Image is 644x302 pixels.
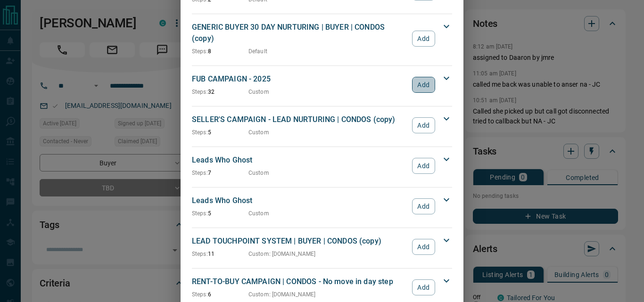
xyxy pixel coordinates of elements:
[192,22,407,44] p: GENERIC BUYER 30 DAY NURTURING | BUYER | CONDOS (copy)
[192,236,407,247] p: LEAD TOUCHPOINT SYSTEM | BUYER | CONDOS (copy)
[192,234,452,260] div: LEAD TOUCHPOINT SYSTEM | BUYER | CONDOS (copy)Steps:11Custom: [DOMAIN_NAME]Add
[248,128,269,137] p: Custom
[412,158,435,174] button: Add
[192,170,208,176] span: Steps:
[192,169,248,177] p: 7
[248,209,269,218] p: Custom
[192,47,248,56] p: 8
[192,48,208,55] span: Steps:
[248,250,315,258] p: Custom : [DOMAIN_NAME]
[192,290,248,299] p: 6
[192,20,452,57] div: GENERIC BUYER 30 DAY NURTURING | BUYER | CONDOS (copy)Steps:8DefaultAdd
[192,128,248,137] p: 5
[248,290,315,299] p: Custom : [DOMAIN_NAME]
[192,114,407,125] p: SELLER'S CAMPAIGN - LEAD NURTURING | CONDOS (copy)
[192,73,407,85] p: FUB CAMPAIGN - 2025
[192,195,407,206] p: Leads Who Ghost
[412,279,435,295] button: Add
[192,274,452,301] div: RENT-TO-BUY CAMPAIGN | CONDOS - No move in day stepSteps:6Custom: [DOMAIN_NAME]Add
[412,31,435,47] button: Add
[412,239,435,255] button: Add
[248,88,269,96] p: Custom
[192,250,248,258] p: 11
[412,77,435,93] button: Add
[192,291,208,298] span: Steps:
[192,112,452,139] div: SELLER'S CAMPAIGN - LEAD NURTURING | CONDOS (copy)Steps:5CustomAdd
[192,72,452,98] div: FUB CAMPAIGN - 2025Steps:32CustomAdd
[192,155,407,166] p: Leads Who Ghost
[412,198,435,214] button: Add
[412,117,435,133] button: Add
[192,251,208,257] span: Steps:
[192,153,452,179] div: Leads Who GhostSteps:7CustomAdd
[192,129,208,136] span: Steps:
[192,89,208,95] span: Steps:
[192,276,407,287] p: RENT-TO-BUY CAMPAIGN | CONDOS - No move in day step
[248,169,269,177] p: Custom
[248,47,267,56] p: Default
[192,193,452,220] div: Leads Who GhostSteps:5CustomAdd
[192,210,208,217] span: Steps:
[192,88,248,96] p: 32
[192,209,248,218] p: 5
